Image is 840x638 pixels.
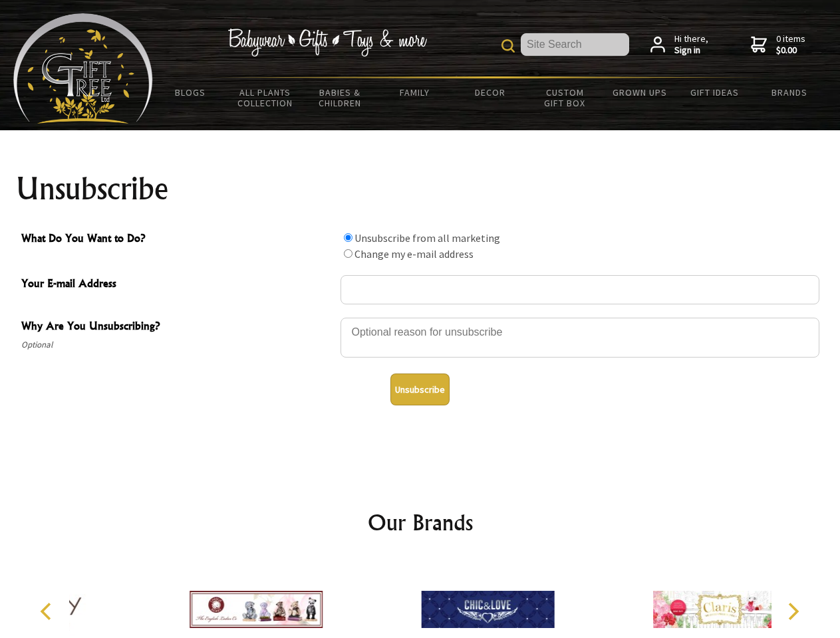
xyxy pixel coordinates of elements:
[21,230,334,249] span: What Do You Want to Do?
[354,231,500,245] label: Unsubscribe from all marketing
[674,45,708,56] strong: Sign in
[752,78,827,106] a: Brands
[778,597,807,626] button: Next
[776,45,805,56] strong: $0.00
[13,13,153,124] img: Babyware - Gifts - Toys and more...
[16,173,825,205] h1: Unsubscribe
[390,373,450,405] button: Unsubscribe
[33,597,63,626] button: Previous
[751,33,805,56] a: 0 items$0.00
[27,506,814,538] h2: Our Brands
[677,78,752,106] a: Gift Ideas
[378,78,453,106] a: Family
[674,33,708,56] span: Hi there,
[21,275,334,294] span: Your E-mail Address
[153,78,228,106] a: BLOGS
[303,78,378,117] a: Babies & Children
[344,233,352,242] input: What Do You Want to Do?
[602,78,677,106] a: Grown Ups
[344,249,352,258] input: What Do You Want to Do?
[501,39,515,53] img: product search
[21,318,334,337] span: Why Are You Unsubscribing?
[228,78,303,117] a: All Plants Collection
[21,337,334,353] span: Optional
[521,33,629,56] input: Site Search
[452,78,527,106] a: Decor
[776,33,805,56] span: 0 items
[527,78,603,117] a: Custom Gift Box
[227,29,427,56] img: Babywear - Gifts - Toys & more
[354,247,474,261] label: Change my e-mail address
[341,275,819,304] input: Your E-mail Address
[341,318,819,358] textarea: Why Are You Unsubscribing?
[650,33,708,56] a: Hi there,Sign in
